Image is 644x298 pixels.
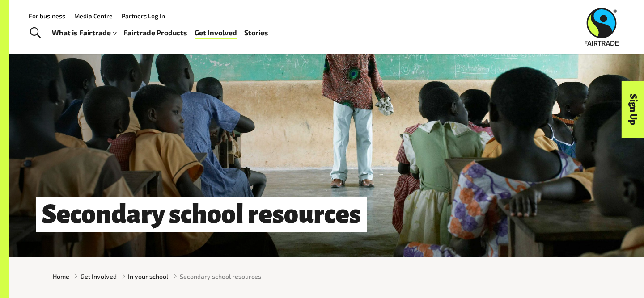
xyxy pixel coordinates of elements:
h1: Secondary school resources [36,197,367,232]
a: Stories [244,26,268,39]
a: What is Fairtrade [52,26,116,39]
a: Home [53,272,69,281]
img: Fairtrade Australia New Zealand logo [585,8,619,46]
a: Fairtrade Products [123,26,187,39]
a: For business [29,12,65,20]
a: Toggle Search [24,22,46,44]
a: Get Involved [80,272,117,281]
a: Partners Log In [122,12,165,20]
span: Secondary school resources [180,272,261,281]
a: In your school [128,272,168,281]
a: Media Centre [74,12,113,20]
a: Get Involved [195,26,237,39]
